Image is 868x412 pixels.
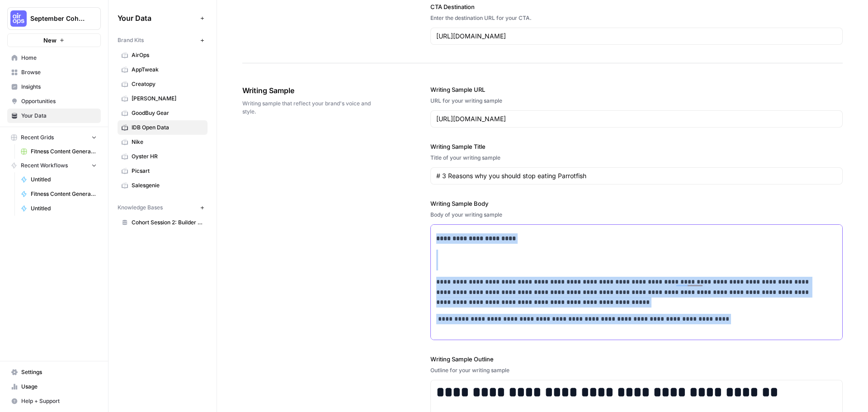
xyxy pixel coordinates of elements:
[132,51,203,59] span: AirOps
[31,204,97,213] span: Untitled
[21,97,97,105] span: Opportunities
[430,211,843,219] div: Body of your writing sample
[132,95,203,103] span: [PERSON_NAME]
[132,80,203,88] span: Creatopy
[118,178,208,193] a: Salesgenie
[31,147,97,156] span: Fitness Content Generator ([PERSON_NAME])
[118,204,163,212] span: Knowledge Bases
[21,383,97,391] span: Usage
[430,366,843,374] div: Outline for your writing sample
[118,149,208,164] a: Oyster HR
[7,109,101,123] a: Your Data
[21,54,97,62] span: Home
[17,201,101,216] a: Untitled
[430,154,843,162] div: Title of your writing sample
[7,365,101,379] a: Settings
[118,135,208,149] a: Nike
[7,94,101,109] a: Opportunities
[21,68,97,76] span: Browse
[30,14,85,23] span: September Cohort
[430,85,843,94] label: Writing Sample URL
[7,394,101,408] button: Help + Support
[242,85,380,96] span: Writing Sample
[7,159,101,172] button: Recent Workflows
[132,109,203,117] span: GoodBuy Gear
[17,187,101,201] a: Fitness Content Generator - [PERSON_NAME]
[132,167,203,175] span: Picsart
[118,120,208,135] a: IDB Open Data
[7,131,101,144] button: Recent Grids
[118,91,208,106] a: [PERSON_NAME]
[132,152,203,161] span: Oyster HR
[430,355,843,364] label: Writing Sample Outline
[436,32,837,41] input: www.sundaysoccer.com/gearup
[31,190,97,198] span: Fitness Content Generator - [PERSON_NAME]
[132,181,203,189] span: Salesgenie
[21,161,68,170] span: Recent Workflows
[7,33,101,47] button: New
[17,172,101,187] a: Untitled
[430,14,843,22] div: Enter the destination URL for your CTA.
[132,123,203,132] span: IDB Open Data
[118,13,197,24] span: Your Data
[132,138,203,146] span: Nike
[7,80,101,94] a: Insights
[21,133,54,142] span: Recent Grids
[430,2,843,11] label: CTA Destination
[242,99,380,116] span: Writing sample that reflect your brand's voice and style.
[430,199,843,208] label: Writing Sample Body
[430,97,843,105] div: URL for your writing sample
[7,51,101,65] a: Home
[436,171,837,180] input: Game Day Gear Guide
[21,368,97,376] span: Settings
[7,65,101,80] a: Browse
[21,397,97,405] span: Help + Support
[31,175,97,184] span: Untitled
[118,164,208,178] a: Picsart
[118,48,208,62] a: AirOps
[436,114,837,123] input: www.sundaysoccer.com/game-day
[21,112,97,120] span: Your Data
[118,215,208,230] a: Cohort Session 2: Builder Exercise
[118,106,208,120] a: GoodBuy Gear
[430,142,843,151] label: Writing Sample Title
[118,77,208,91] a: Creatopy
[10,10,27,27] img: September Cohort Logo
[17,144,101,159] a: Fitness Content Generator ([PERSON_NAME])
[132,66,203,74] span: AppTweak
[43,36,57,45] span: New
[118,36,144,44] span: Brand Kits
[7,379,101,394] a: Usage
[132,218,203,227] span: Cohort Session 2: Builder Exercise
[21,83,97,91] span: Insights
[118,62,208,77] a: AppTweak
[7,7,101,30] button: Workspace: September Cohort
